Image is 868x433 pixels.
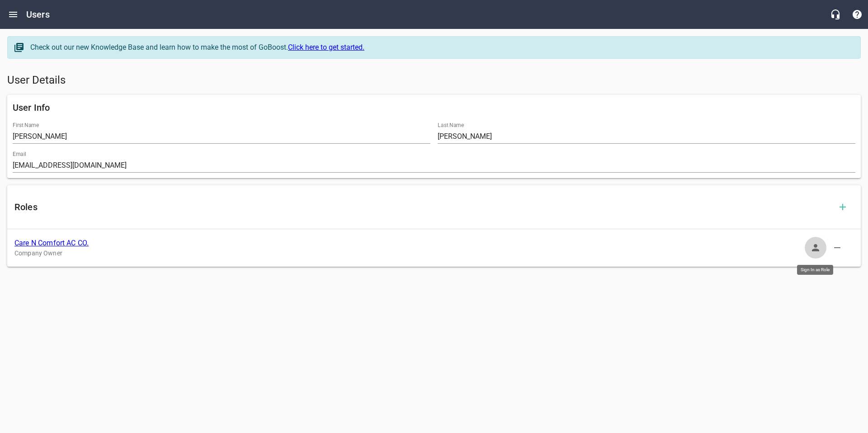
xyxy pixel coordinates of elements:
[832,196,854,218] button: Add Role
[26,7,50,22] h6: Users
[13,100,855,115] h6: User Info
[826,237,848,259] button: Delete Role
[846,4,868,25] button: Support Portal
[825,4,846,25] button: Live Chat
[13,151,26,157] label: Email
[14,200,832,214] h6: Roles
[2,4,24,25] button: Open drawer
[288,43,364,52] a: Click here to get started.
[7,73,861,88] h5: User Details
[30,42,851,53] div: Check out our new Knowledge Base and learn how to make the most of GoBoost.
[14,239,89,247] a: Care N Comfort AC CO.
[13,122,39,128] label: First Name
[438,122,464,128] label: Last Name
[14,249,839,258] p: Company Owner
